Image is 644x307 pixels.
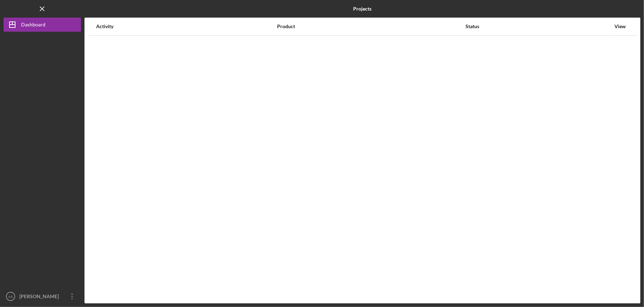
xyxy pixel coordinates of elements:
[465,24,611,29] div: Status
[8,295,13,299] text: AS
[96,24,277,29] div: Activity
[611,24,629,29] div: View
[18,289,63,305] div: [PERSON_NAME]
[4,289,81,303] button: AS[PERSON_NAME]
[4,18,81,32] button: Dashboard
[21,18,45,33] div: Dashboard
[277,24,465,29] div: Product
[353,6,371,12] b: Projects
